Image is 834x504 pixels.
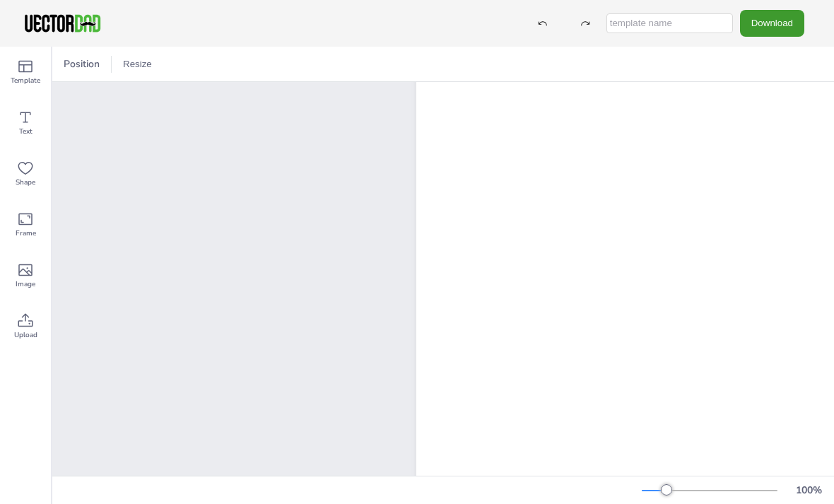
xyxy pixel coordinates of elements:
[740,10,804,36] button: Download
[606,13,733,33] input: template name
[792,484,826,497] div: 100 %
[23,13,102,34] img: VectorDad-1.png
[14,329,37,341] span: Upload
[117,53,158,76] button: Resize
[61,57,102,71] span: Position
[16,228,36,239] span: Frame
[19,126,33,137] span: Text
[11,75,40,86] span: Template
[16,279,35,290] span: Image
[16,177,35,188] span: Shape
